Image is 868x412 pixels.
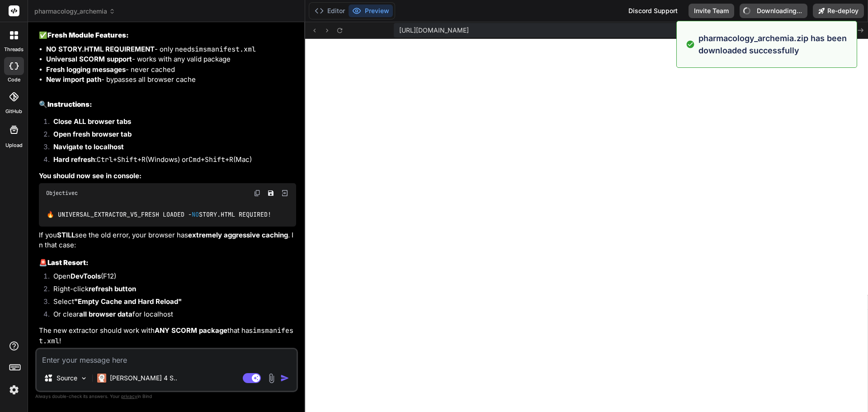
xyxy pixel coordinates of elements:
[195,45,256,54] code: imsmanifest.xml
[71,272,101,280] strong: DevTools
[46,55,132,63] strong: Universal SCORM support
[192,211,199,219] span: NO
[39,326,293,346] code: imsmanifest.xml
[254,189,261,197] img: copy
[53,155,95,164] strong: Hard refresh
[399,26,469,35] span: [URL][DOMAIN_NAME]
[39,30,296,41] h3: ✅
[46,65,126,74] strong: Fresh logging messages
[813,4,864,18] button: Re-deploy
[4,46,24,53] label: threads
[53,117,131,126] strong: Close ALL browser tabs
[305,39,868,412] iframe: Preview
[89,284,136,293] strong: refresh button
[39,99,296,110] h2: 🔍
[80,374,88,382] img: Pick Models
[110,374,177,383] p: [PERSON_NAME] 4 S..
[280,374,289,383] img: icon
[311,5,349,17] button: Editor
[46,44,296,55] li: - only needs
[97,155,146,164] code: Ctrl+Shift+R
[46,271,296,284] li: Open (F12)
[46,210,272,219] code: 🔥 UNIVERSAL_EXTRACTOR_V5_FRESH LOADED - STORY.HTML REQUIRED!
[39,171,142,180] strong: You should now see in console:
[264,187,277,199] button: Save file
[349,5,393,17] button: Preview
[74,297,182,306] strong: "Empty Cache and Hard Reload"
[5,108,22,115] label: GitHub
[39,258,296,268] h3: 🚨
[39,230,296,251] p: If you see the old error, your browser has . In that case:
[57,231,75,239] strong: STILL
[46,75,296,85] li: - bypasses all browser cache
[53,142,124,151] strong: Navigate to localhost
[155,326,227,335] strong: ANY SCORM package
[97,374,106,383] img: Claude 4 Sonnet
[698,32,851,57] p: pharmacology_archemia.zip has been downloaded successfully
[740,4,807,18] button: Downloading...
[35,392,298,401] p: Always double-check its answers. Your in Bind
[623,4,683,18] div: Discord Support
[46,75,101,84] strong: New import path
[46,45,155,53] strong: NO STORY.HTML REQUIREMENT
[46,284,296,297] li: Right-click
[47,100,92,109] strong: Instructions:
[121,393,137,399] span: privacy
[39,326,296,346] p: The new extractor should work with that has !
[34,7,115,16] span: pharmacology_archemia
[189,155,233,164] code: Cmd+Shift+R
[79,310,132,318] strong: all browser data
[46,65,296,75] li: - never cached
[686,32,695,57] img: alert
[57,374,77,383] p: Source
[46,189,78,197] span: Objectivec
[8,76,20,84] label: code
[53,130,132,138] strong: Open fresh browser tab
[266,373,277,384] img: attachment
[6,382,22,398] img: settings
[46,297,296,309] li: Select
[188,231,288,239] strong: extremely aggressive caching
[47,31,129,39] strong: Fresh Module Features:
[46,155,296,167] li: : (Windows) or (Mac)
[5,142,23,149] label: Upload
[689,4,734,18] button: Invite Team
[47,258,89,267] strong: Last Resort:
[46,54,296,65] li: - works with any valid package
[46,309,296,322] li: Or clear for localhost
[281,189,289,197] img: Open in Browser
